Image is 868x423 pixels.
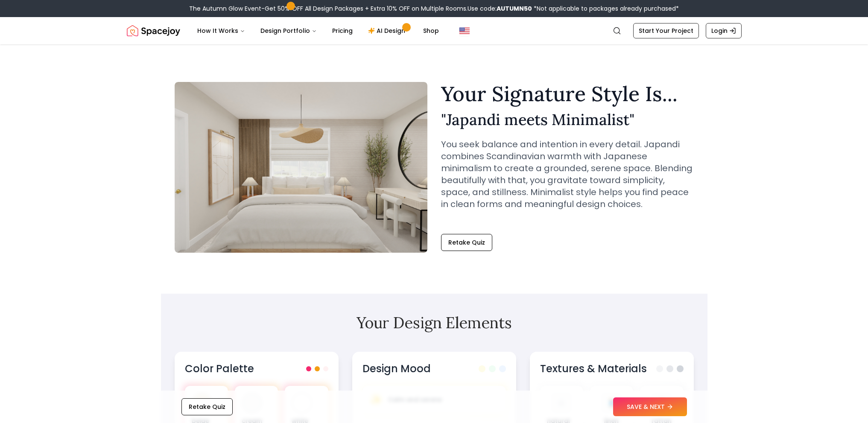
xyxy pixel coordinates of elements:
[362,362,431,376] h3: Design Mood
[441,84,694,104] h1: Your Signature Style Is...
[325,22,359,39] a: Pricing
[127,22,180,39] img: Spacejoy Logo
[459,26,470,36] img: United States
[190,22,252,39] button: How It Works
[441,111,694,128] h2: " Japandi meets Minimalist "
[190,22,446,39] nav: Main
[175,82,427,253] img: Japandi meets Minimalist Style Example
[127,17,742,44] nav: Global
[613,397,687,416] button: SAVE & NEXT
[706,23,742,38] a: Login
[468,4,532,13] span: Use code:
[181,398,233,415] button: Retake Quiz
[416,22,446,39] a: Shop
[185,362,254,376] h3: Color Palette
[497,4,532,13] b: AUTUMN50
[127,22,180,39] a: Spacejoy
[441,138,694,210] p: You seek balance and intention in every detail. Japandi combines Scandinavian warmth with Japanes...
[532,4,679,13] span: *Not applicable to packages already purchased*
[189,4,679,13] div: The Autumn Glow Event-Get 50% OFF All Design Packages + Extra 10% OFF on Multiple Rooms.
[175,314,694,331] h2: Your Design Elements
[633,23,699,38] a: Start Your Project
[361,22,415,39] a: AI Design
[540,362,647,376] h3: Textures & Materials
[254,22,324,39] button: Design Portfolio
[441,234,492,251] button: Retake Quiz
